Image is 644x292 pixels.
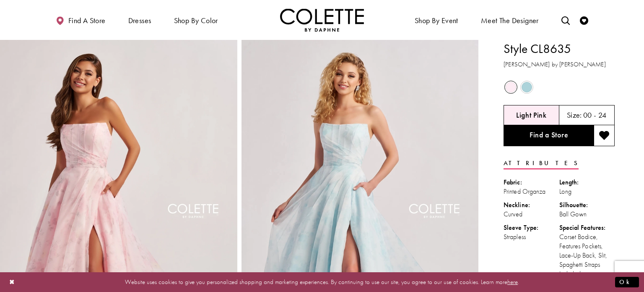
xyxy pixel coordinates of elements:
[504,232,559,242] div: Strapless
[415,16,458,25] span: Shop By Event
[413,8,460,32] span: Shop By Event
[504,125,594,146] a: Find a Store
[479,8,541,32] a: Meet the designer
[60,276,584,288] p: Website uses cookies to give you personalized shopping and marketing experiences. By continuing t...
[559,232,615,279] div: Corset Bodice, Features Pockets, Lace-Up Back, Slit, Spaghetti Straps Included
[594,125,615,146] button: Add to wishlist
[504,40,615,58] h1: Style CL8635
[559,187,615,196] div: Long
[516,111,546,119] h5: Chosen color
[481,16,539,25] span: Meet the designer
[507,278,518,286] a: here
[126,8,153,32] span: Dresses
[583,111,607,119] h5: 00 - 24
[504,80,518,95] div: Light Pink
[519,80,534,95] div: Sky Blue
[68,16,106,25] span: Find a store
[504,210,559,219] div: Curved
[54,8,107,32] a: Find a store
[559,223,615,232] div: Special Features:
[567,110,582,120] span: Size:
[280,8,364,32] img: Colette by Daphne
[128,16,151,25] span: Dresses
[174,16,218,25] span: Shop by color
[504,223,559,232] div: Sleeve Type:
[504,187,559,196] div: Printed Organza
[559,200,615,210] div: Silhouette:
[280,8,364,32] a: Visit Home Page
[504,157,579,169] a: Attributes
[559,210,615,219] div: Ball Gown
[559,178,615,187] div: Length:
[504,79,615,95] div: Product color controls state depends on size chosen
[559,8,572,32] a: Toggle search
[504,178,559,187] div: Fabric:
[5,275,19,289] button: Close Dialog
[578,8,590,32] a: Check Wishlist
[504,200,559,210] div: Neckline:
[615,277,639,287] button: Submit Dialog
[504,60,615,69] h3: [PERSON_NAME] by [PERSON_NAME]
[172,8,220,32] span: Shop by color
